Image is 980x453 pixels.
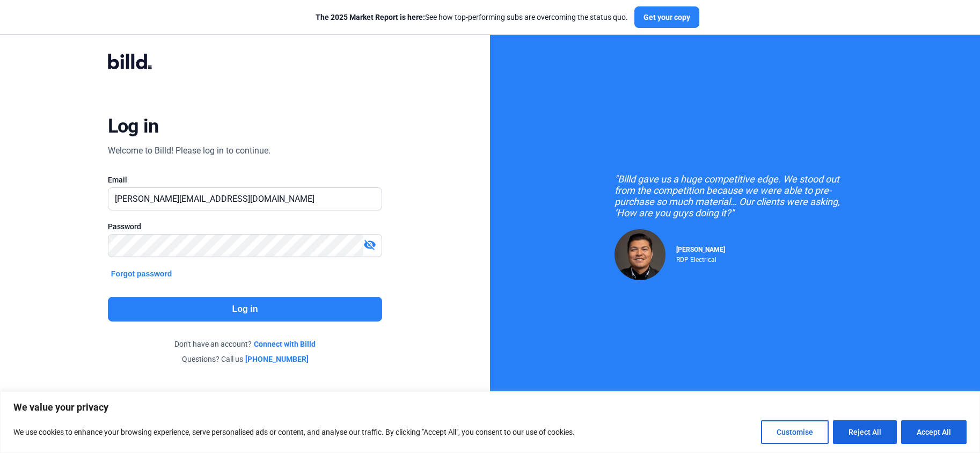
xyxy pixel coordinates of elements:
div: Don't have an account? [108,339,382,349]
p: We use cookies to enhance your browsing experience, serve personalised ads or content, and analys... [13,426,575,439]
button: Reject All [833,420,897,444]
a: Connect with Billd [254,339,316,349]
button: Forgot password [108,268,175,280]
button: Log in [108,297,382,322]
div: Log in [108,114,159,138]
a: [PHONE_NUMBER] [245,354,309,364]
mat-icon: visibility_off [363,238,376,251]
button: Accept All [901,420,967,444]
div: Password [108,221,382,232]
span: [PERSON_NAME] [676,246,725,253]
div: RDP Electrical [676,253,725,264]
img: Raul Pacheco [615,229,665,280]
span: The 2025 Market Report is here: [316,13,425,21]
div: "Billd gave us a huge competitive edge. We stood out from the competition because we were able to... [615,173,856,218]
div: See how top-performing subs are overcoming the status quo. [316,12,628,23]
p: We value your privacy [13,401,967,414]
div: Welcome to Billd! Please log in to continue. [108,144,270,157]
div: Email [108,174,382,185]
button: Customise [761,420,829,444]
button: Get your copy [634,6,699,28]
div: Questions? Call us [108,354,382,364]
